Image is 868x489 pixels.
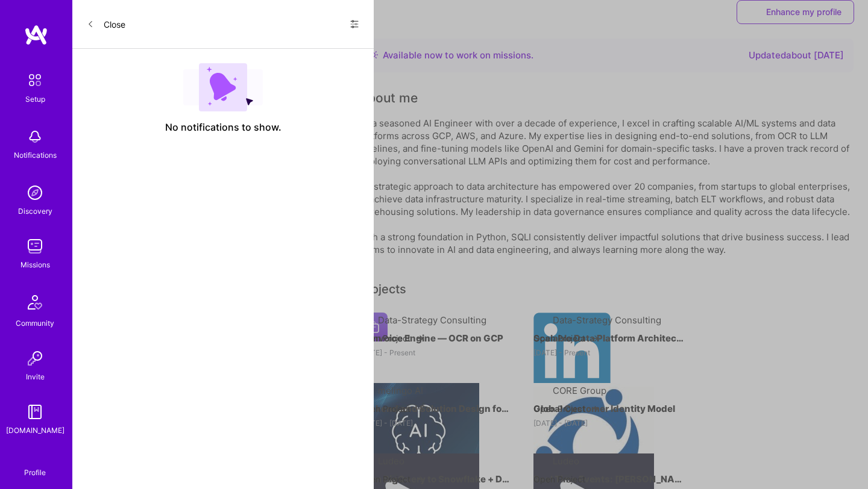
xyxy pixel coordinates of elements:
div: Community [16,317,54,329]
div: Discovery [18,205,52,217]
div: Invite [26,370,45,383]
img: teamwork [23,234,47,258]
div: Profile [24,466,46,478]
a: Profile [20,453,50,478]
img: guide book [23,400,47,424]
img: empty [183,63,263,111]
div: Missions [20,258,50,271]
div: Notifications [14,149,57,161]
img: discovery [23,181,47,205]
span: No notifications to show. [165,121,281,134]
div: [DOMAIN_NAME] [6,424,64,437]
img: Invite [23,346,47,370]
div: Setup [25,93,45,105]
img: logo [24,24,48,46]
img: setup [22,67,48,93]
button: Close [87,14,125,34]
img: Community [20,288,49,317]
img: bell [23,125,47,149]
